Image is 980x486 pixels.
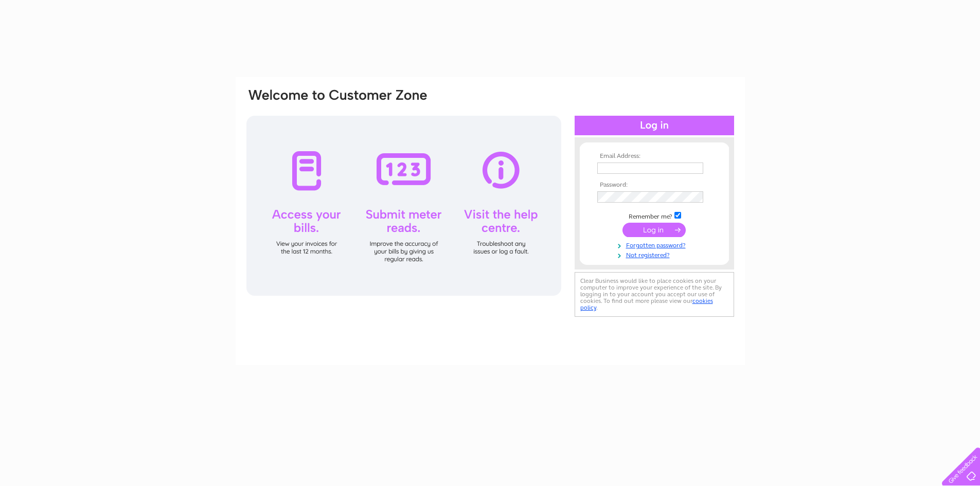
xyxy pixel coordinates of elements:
[580,297,713,311] a: cookies policy
[597,249,714,259] a: Not registered?
[597,240,714,249] a: Forgotten password?
[595,182,714,189] th: Password:
[595,210,714,221] td: Remember me?
[575,272,734,317] div: Clear Business would like to place cookies on your computer to improve your experience of the sit...
[622,223,686,237] input: Submit
[595,153,714,160] th: Email Address:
